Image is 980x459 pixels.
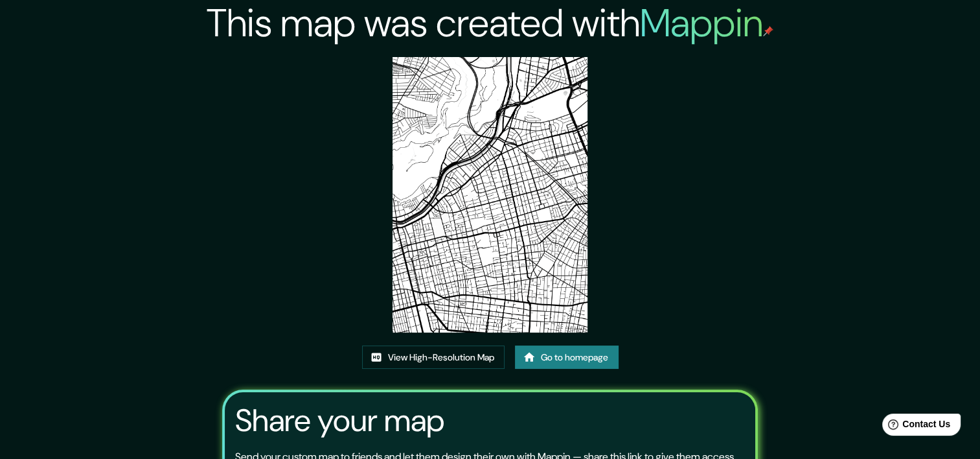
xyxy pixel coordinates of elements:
a: View High-Resolution Map [362,346,505,370]
h3: Share your map [235,403,444,439]
img: created-map [393,57,587,333]
img: mappin-pin [763,26,773,36]
a: Go to homepage [515,346,619,370]
iframe: Help widget launcher [865,408,966,445]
